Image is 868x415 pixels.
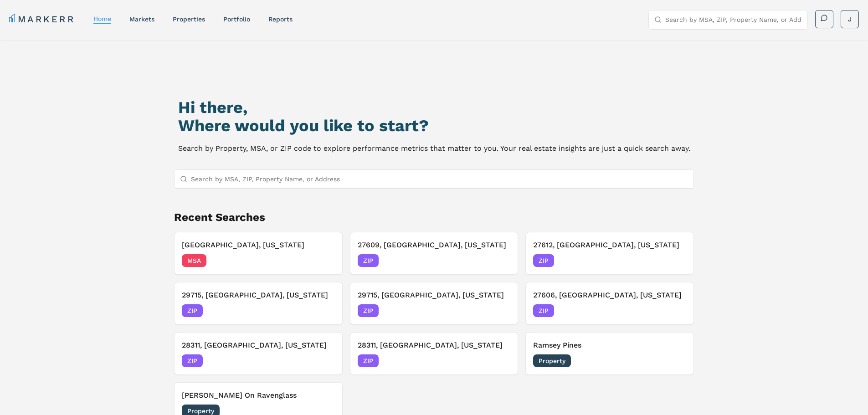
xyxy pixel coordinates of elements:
[490,256,510,265] span: [DATE]
[93,15,111,22] a: home
[173,15,205,23] a: properties
[223,15,250,23] a: Portfolio
[182,390,335,401] h3: [PERSON_NAME] On Ravenglass
[182,290,335,301] h3: 29715, [GEOGRAPHIC_DATA], [US_STATE]
[350,232,519,275] button: 27609, [GEOGRAPHIC_DATA], [US_STATE]ZIP[DATE]
[358,240,511,251] h3: 27609, [GEOGRAPHIC_DATA], [US_STATE]
[174,332,343,375] button: 28311, [GEOGRAPHIC_DATA], [US_STATE]ZIP[DATE]
[533,290,686,301] h3: 27606, [GEOGRAPHIC_DATA], [US_STATE]
[178,117,690,135] h2: Where would you like to start?
[9,13,75,26] a: MARKERR
[174,210,694,225] h2: Recent Searches
[191,170,688,188] input: Search by MSA, ZIP, Property Name, or Address
[174,282,343,325] button: 29715, [GEOGRAPHIC_DATA], [US_STATE]ZIP[DATE]
[268,15,293,23] a: reports
[358,254,379,267] span: ZIP
[350,282,519,325] button: 29715, [GEOGRAPHIC_DATA], [US_STATE]ZIP[DATE]
[533,240,686,251] h3: 27612, [GEOGRAPHIC_DATA], [US_STATE]
[841,10,859,28] button: J
[533,354,571,367] span: Property
[525,282,694,325] button: 27606, [GEOGRAPHIC_DATA], [US_STATE]ZIP[DATE]
[666,356,686,365] span: [DATE]
[182,254,206,267] span: MSA
[178,98,690,117] h1: Hi there,
[182,354,203,367] span: ZIP
[174,232,343,275] button: [GEOGRAPHIC_DATA], [US_STATE]MSA[DATE]
[358,290,511,301] h3: 29715, [GEOGRAPHIC_DATA], [US_STATE]
[533,304,554,317] span: ZIP
[314,306,335,315] span: [DATE]
[358,340,511,351] h3: 28311, [GEOGRAPHIC_DATA], [US_STATE]
[665,10,802,29] input: Search by MSA, ZIP, Property Name, or Address
[533,340,686,351] h3: Ramsey Pines
[533,254,554,267] span: ZIP
[129,15,154,23] a: markets
[350,332,519,375] button: 28311, [GEOGRAPHIC_DATA], [US_STATE]ZIP[DATE]
[314,356,335,365] span: [DATE]
[666,306,686,315] span: [DATE]
[490,306,510,315] span: [DATE]
[358,354,379,367] span: ZIP
[490,356,510,365] span: [DATE]
[848,15,852,24] span: J
[525,332,694,375] button: Ramsey PinesProperty[DATE]
[182,240,335,251] h3: [GEOGRAPHIC_DATA], [US_STATE]
[178,142,690,155] p: Search by Property, MSA, or ZIP code to explore performance metrics that matter to you. Your real...
[182,340,335,351] h3: 28311, [GEOGRAPHIC_DATA], [US_STATE]
[182,304,203,317] span: ZIP
[314,256,335,265] span: [DATE]
[666,256,686,265] span: [DATE]
[358,304,379,317] span: ZIP
[525,232,694,275] button: 27612, [GEOGRAPHIC_DATA], [US_STATE]ZIP[DATE]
